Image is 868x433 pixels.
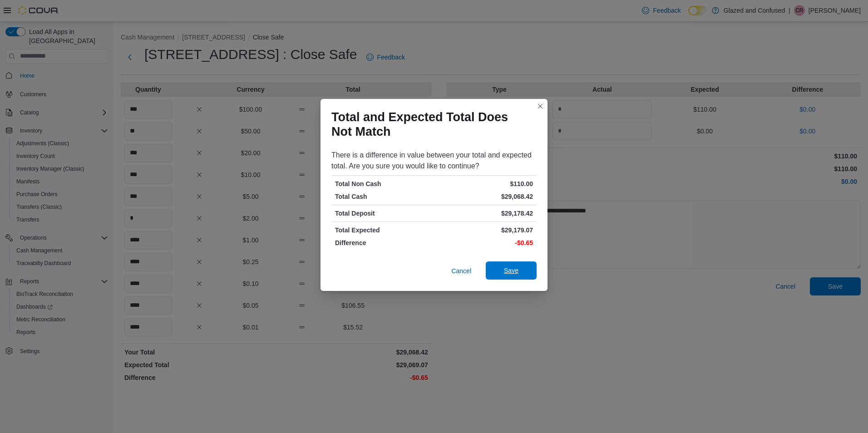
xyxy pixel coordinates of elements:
[436,209,533,218] p: $29,178.42
[504,266,518,275] span: Save
[535,101,546,112] button: Closes this modal window
[335,226,432,235] p: Total Expected
[335,238,432,247] p: Difference
[448,262,475,280] button: Cancel
[335,192,432,201] p: Total Cash
[335,179,432,188] p: Total Non Cash
[486,261,537,280] button: Save
[436,226,533,235] p: $29,179.07
[335,209,432,218] p: Total Deposit
[451,266,471,276] span: Cancel
[436,192,533,201] p: $29,068.42
[436,179,533,188] p: $110.00
[436,238,533,247] p: -$0.65
[331,150,537,172] div: There is a difference in value between your total and expected total. Are you sure you would like...
[331,110,529,139] h1: Total and Expected Total Does Not Match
